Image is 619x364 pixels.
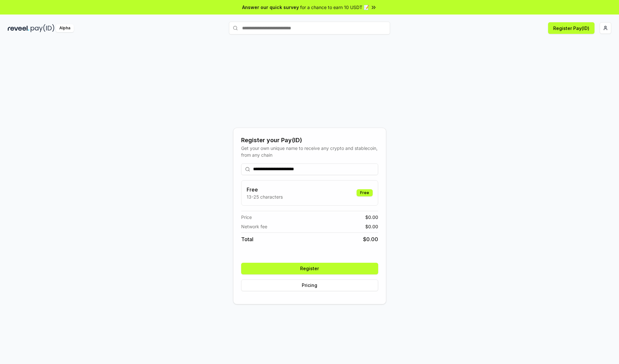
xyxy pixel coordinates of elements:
[357,189,373,196] div: Free
[241,263,378,274] button: Register
[548,22,594,34] button: Register Pay(ID)
[242,4,299,11] span: Answer our quick survey
[241,280,378,291] button: Pricing
[8,24,29,32] img: reveel_dark
[247,186,283,193] h3: Free
[241,145,378,158] div: Get your own unique name to receive any crypto and stablecoin, from any chain
[363,235,378,243] span: $ 0.00
[247,193,283,200] p: 13-25 characters
[241,235,253,243] span: Total
[365,223,378,230] span: $ 0.00
[365,214,378,221] span: $ 0.00
[31,24,54,32] img: pay_id
[241,214,252,221] span: Price
[241,136,378,145] div: Register your Pay(ID)
[300,4,369,11] span: for a chance to earn 10 USDT 📝
[241,223,267,230] span: Network fee
[56,24,74,32] div: Alpha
